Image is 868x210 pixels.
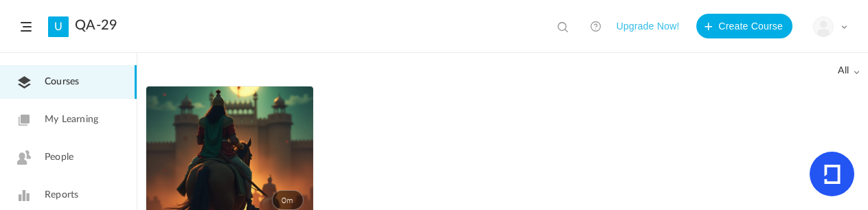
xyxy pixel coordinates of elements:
[48,16,69,37] a: U
[45,150,73,165] span: People
[838,65,860,77] span: all
[696,14,792,38] button: Create Course
[45,188,78,202] span: Reports
[616,14,679,38] button: Upgrade Now!
[75,17,117,34] a: QA-29
[45,75,79,89] span: Courses
[814,17,833,36] img: user-image.png
[45,113,98,127] span: My Learning
[272,190,304,210] span: 0m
